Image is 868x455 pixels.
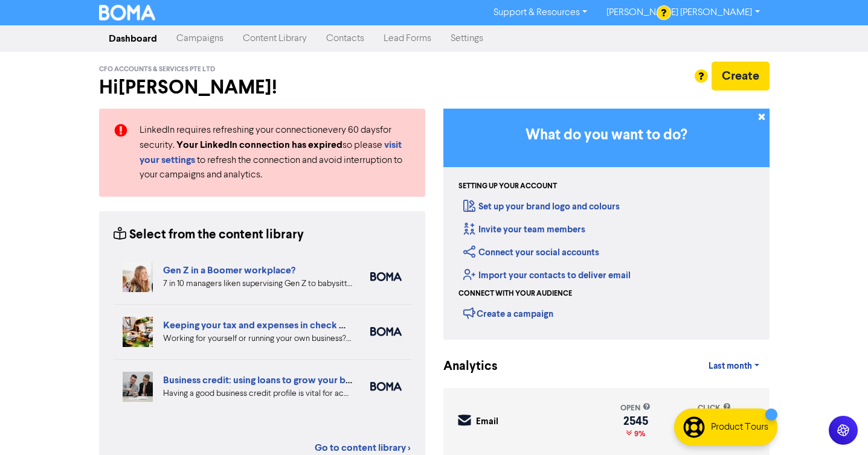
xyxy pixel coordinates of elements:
div: open [620,402,651,414]
div: 2545 [620,416,651,426]
a: Dashboard [99,27,167,51]
a: Business credit: using loans to grow your business [163,374,377,386]
a: Lead Forms [374,27,441,51]
div: Create a campaign [463,304,553,322]
a: Go to content library > [315,441,411,455]
strong: Your LinkedIn connection has expired [176,139,342,151]
div: LinkedIn requires refreshing your connection every 60 days for security. so please to refresh the... [130,123,420,182]
div: Select from the content library [114,226,304,244]
div: Email [476,415,498,429]
a: Keeping your tax and expenses in check when you are self-employed [163,319,462,331]
a: Import your contacts to deliver email [463,270,631,281]
div: Analytics [443,357,483,376]
img: boma_accounting [370,327,402,336]
a: Connect your social accounts [463,247,599,258]
div: Having a good business credit profile is vital for accessing routes to funding. We look at six di... [163,387,352,400]
button: Create [712,62,770,91]
a: Gen Z in a Boomer workplace? [163,264,295,276]
a: Support & Resources [484,3,597,22]
a: Invite your team members [463,224,585,235]
a: Last month [699,354,769,378]
a: Campaigns [167,27,233,51]
a: Settings [441,27,493,51]
img: boma [370,382,402,391]
div: Getting Started in BOMA [443,109,770,340]
span: CFO Accounts & Services Pte Ltd [99,65,215,74]
a: [PERSON_NAME] [PERSON_NAME] [597,3,769,22]
div: click [698,402,731,414]
span: 9% [632,429,645,439]
div: Setting up your account [458,181,557,192]
div: Working for yourself or running your own business? Setup robust systems for expenses & tax requir... [163,332,352,345]
iframe: Chat Widget [808,397,868,455]
a: Content Library [233,27,317,51]
a: visit your settings [140,141,402,165]
span: Last month [709,361,752,372]
img: BOMA Logo [99,5,156,21]
h3: What do you want to do? [461,127,751,144]
img: boma [370,272,402,281]
a: Set up your brand logo and colours [463,201,620,212]
h2: Hi [PERSON_NAME] ! [99,76,425,99]
div: 7 in 10 managers liken supervising Gen Z to babysitting or parenting. But is your people manageme... [163,278,352,290]
a: Contacts [317,27,374,51]
div: Connect with your audience [458,288,572,299]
